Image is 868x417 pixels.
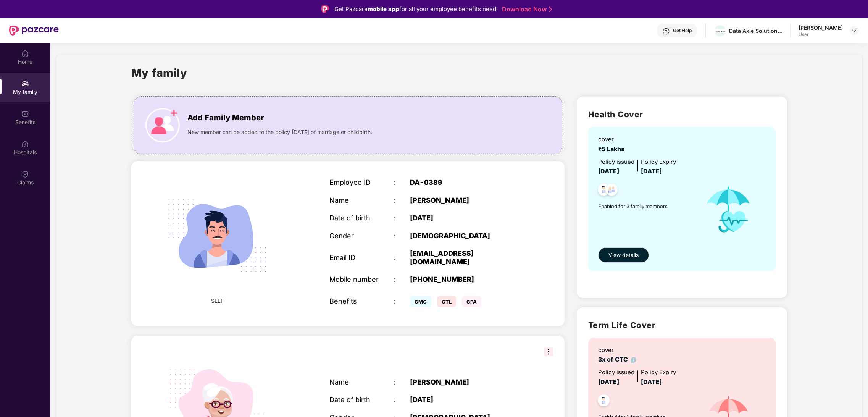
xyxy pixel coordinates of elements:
[641,158,676,166] div: Policy Expiry
[21,80,29,87] img: svg+xml;base64,PHN2ZyB3aWR0aD0iMjAiIGhlaWdodD0iMjAiIHZpZXdCb3g9IjAgMCAyMCAyMCIgZmlsbD0ibm9uZSIgeG...
[334,5,496,14] div: Get Pazcare for all your employee benefits need
[394,214,410,222] div: :
[544,347,553,356] img: svg+xml;base64,PHN2ZyB3aWR0aD0iMzIiIGhlaWdodD0iMzIiIHZpZXdCb3g9IjAgMCAzMiAzMiIgZmlsbD0ibm9uZSIgeG...
[799,31,843,37] div: User
[588,319,776,331] h2: Term Life Cover
[602,181,621,200] img: svg+xml;base64,PHN2ZyB4bWxucz0iaHR0cDovL3d3dy53My5vcmcvMjAwMC9zdmciIHdpZHRoPSI0OC45NDMiIGhlaWdodD...
[329,178,394,187] div: Employee ID
[329,378,394,386] div: Name
[594,392,613,411] img: svg+xml;base64,PHN2ZyB4bWxucz0iaHR0cDovL3d3dy53My5vcmcvMjAwMC9zdmciIHdpZHRoPSI0OC45NDMiIGhlaWdodD...
[394,396,410,404] div: :
[410,378,523,386] div: [PERSON_NAME]
[21,170,29,178] img: svg+xml;base64,PHN2ZyBpZD0iQ2xhaW0iIHhtbG5zPSJodHRwOi8vd3d3LnczLm9yZy8yMDAwL3N2ZyIgd2lkdGg9IjIwIi...
[187,128,372,136] span: New member can be added to the policy [DATE] of marriage or childbirth.
[410,232,523,240] div: [DEMOGRAPHIC_DATA]
[329,275,394,284] div: Mobile number
[156,175,278,297] img: svg+xml;base64,PHN2ZyB4bWxucz0iaHR0cDovL3d3dy53My5vcmcvMjAwMC9zdmciIHdpZHRoPSIyMjQiIGhlaWdodD0iMT...
[598,145,628,153] span: ₹5 Lakhs
[329,196,394,205] div: Name
[608,251,639,259] span: View details
[502,5,550,13] a: Download Now
[598,168,619,175] span: [DATE]
[410,214,523,222] div: [DATE]
[329,297,394,305] div: Benefits
[799,24,843,31] div: [PERSON_NAME]
[662,27,670,35] img: svg+xml;base64,PHN2ZyBpZD0iSGVscC0zMngzMiIgeG1sbnM9Imh0dHA6Ly93d3cudzMub3JnLzIwMDAvc3ZnIiB3aWR0aD...
[394,196,410,205] div: :
[410,275,523,284] div: [PHONE_NUMBER]
[21,140,29,148] img: svg+xml;base64,PHN2ZyBpZD0iSG9zcGl0YWxzIiB4bWxucz0iaHR0cDovL3d3dy53My5vcmcvMjAwMC9zdmciIHdpZHRoPS...
[549,5,552,13] img: Stroke
[598,158,634,166] div: Policy issued
[598,247,649,263] button: View details
[329,396,394,404] div: Date of birth
[437,296,456,307] span: GTL
[594,181,613,200] img: svg+xml;base64,PHN2ZyB4bWxucz0iaHR0cDovL3d3dy53My5vcmcvMjAwMC9zdmciIHdpZHRoPSI0OC45NDMiIGhlaWdodD...
[715,29,726,33] img: WhatsApp%20Image%202022-10-27%20at%2012.58.27.jpeg
[410,249,523,266] div: [EMAIL_ADDRESS][DOMAIN_NAME]
[329,232,394,240] div: Gender
[410,296,431,307] span: GMC
[598,346,637,355] div: cover
[211,297,224,305] span: SELF
[598,356,637,363] span: 3x of CTC
[641,368,676,377] div: Policy Expiry
[598,378,619,386] span: [DATE]
[9,26,59,36] img: New Pazcare Logo
[673,27,692,34] div: Get Help
[21,50,29,57] img: svg+xml;base64,PHN2ZyBpZD0iSG9tZSIgeG1sbnM9Imh0dHA6Ly93d3cudzMub3JnLzIwMDAvc3ZnIiB3aWR0aD0iMjAiIG...
[410,178,523,187] div: DA-0389
[410,396,523,404] div: [DATE]
[394,275,410,284] div: :
[394,232,410,240] div: :
[697,176,760,243] img: icon
[598,135,628,144] div: cover
[145,108,180,142] img: icon
[187,112,264,124] span: Add Family Member
[329,214,394,222] div: Date of birth
[321,5,329,13] img: Logo
[394,378,410,386] div: :
[729,27,782,34] div: Data Axle Solutions Private Limited
[588,108,776,121] h2: Health Cover
[394,178,410,187] div: :
[641,378,662,386] span: [DATE]
[329,254,394,262] div: Email ID
[21,110,29,118] img: svg+xml;base64,PHN2ZyBpZD0iQmVuZWZpdHMiIHhtbG5zPSJodHRwOi8vd3d3LnczLm9yZy8yMDAwL3N2ZyIgd2lkdGg9Ij...
[462,296,481,307] span: GPA
[641,168,662,175] span: [DATE]
[598,368,634,377] div: Policy issued
[631,357,637,363] img: info
[131,64,187,81] h1: My family
[598,202,697,210] span: Enabled for 3 family members
[394,254,410,262] div: :
[368,5,399,13] strong: mobile app
[851,27,857,34] img: svg+xml;base64,PHN2ZyBpZD0iRHJvcGRvd24tMzJ4MzIiIHhtbG5zPSJodHRwOi8vd3d3LnczLm9yZy8yMDAwL3N2ZyIgd2...
[394,297,410,305] div: :
[410,196,523,205] div: [PERSON_NAME]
